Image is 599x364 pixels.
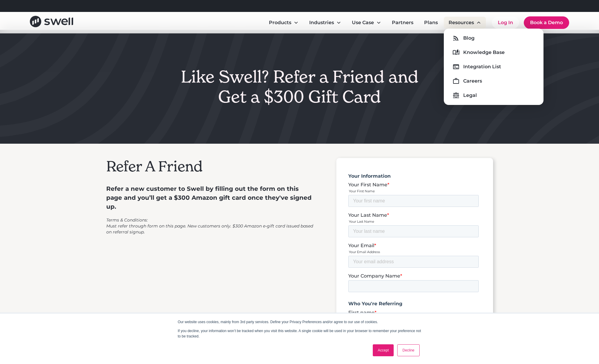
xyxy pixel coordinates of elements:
[449,19,474,26] div: Resources
[7,329,130,340] span: I agree to receive other communications from [GEOGRAPHIC_DATA].
[449,91,539,100] a: Legal
[269,19,291,26] div: Products
[449,48,539,57] a: Knowledge Base
[178,319,421,325] p: Our website uses cookies, mainly from 3rd party services. Define your Privacy Preferences and/or ...
[178,328,421,339] p: If you decline, your information won’t be tracked when you visit this website. A single cookie wi...
[309,19,334,26] div: Industries
[106,158,315,175] h2: Refer A Friend
[449,33,539,43] a: Blog
[373,344,394,356] a: Accept
[387,17,418,29] a: Partners
[1,330,5,334] input: I agree to receive other communications from [GEOGRAPHIC_DATA].
[264,17,303,29] div: Products
[352,19,374,26] div: Use Case
[181,67,418,107] h1: Like Swell? Refer a Friend and Get a $300 Gift Card
[304,17,346,29] div: Industries
[106,217,313,235] em: Terms & Conditions: Must refer through form on this page. New customers only. $300 Amazon e-gift ...
[30,16,73,29] a: home
[23,289,53,294] a: Privacy Policy
[444,17,486,29] div: Resources
[106,185,312,210] strong: Refer a new customer to Swell by filling out the form on this page and you’ll get a $300 Amazon g...
[463,49,505,56] div: Knowledge Base
[444,29,543,105] nav: Resources
[463,63,501,70] div: Integration List
[419,17,443,29] a: Plans
[524,16,569,29] a: Book a Demo
[463,78,482,85] div: Careers
[347,17,386,29] div: Use Case
[449,76,539,86] a: Careers
[492,17,519,29] a: Log In
[463,35,475,42] div: Blog
[463,92,477,99] div: Legal
[449,62,539,72] a: Integration List
[397,344,419,356] a: Decline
